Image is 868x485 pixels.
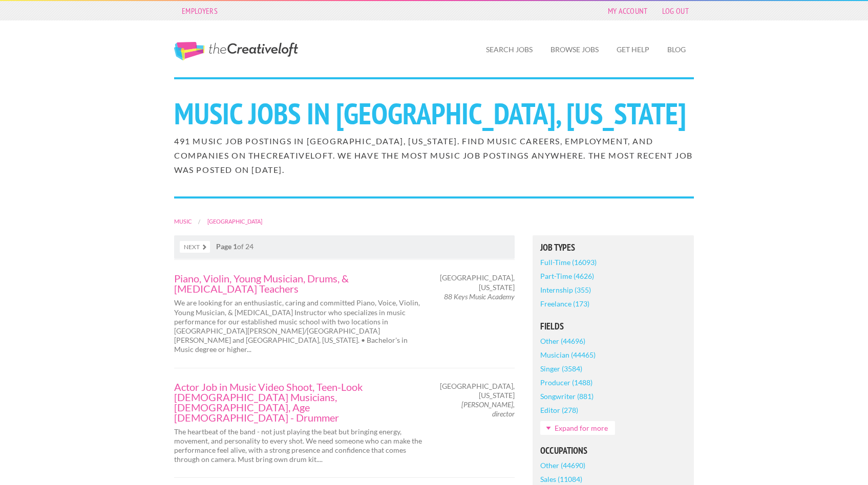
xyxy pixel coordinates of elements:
[540,334,585,348] a: Other (44696)
[540,421,615,435] a: Expand for more
[174,427,425,465] p: The heartbeat of the band - not just playing the beat but bringing energy, movement, and personal...
[207,218,262,225] a: [GEOGRAPHIC_DATA]
[540,458,585,472] a: Other (44690)
[174,273,425,294] a: Piano, Violin, Young Musician, Drums, & [MEDICAL_DATA] Teachers
[174,218,192,225] a: Music
[216,242,237,251] strong: Page 1
[540,283,591,297] a: Internship (355)
[540,376,592,389] a: Producer (1488)
[540,362,582,376] a: Singer (3584)
[603,4,653,18] a: My Account
[659,38,694,61] a: Blog
[174,42,298,60] a: The Creative Loft
[478,38,541,61] a: Search Jobs
[461,400,515,418] em: [PERSON_NAME], director
[540,297,589,311] a: Freelance (173)
[174,235,515,259] nav: of 24
[540,243,686,252] h5: Job Types
[540,269,594,283] a: Part-Time (4626)
[444,292,515,301] em: 88 Keys Music Academy
[540,403,578,417] a: Editor (278)
[657,4,694,18] a: Log Out
[608,38,658,61] a: Get Help
[540,255,597,269] a: Full-Time (16093)
[540,348,596,362] a: Musician (44465)
[540,389,594,403] a: Songwriter (881)
[540,322,686,331] h5: Fields
[440,382,515,400] span: [GEOGRAPHIC_DATA], [US_STATE]
[174,134,694,177] h2: 491 Music job postings in [GEOGRAPHIC_DATA], [US_STATE]. Find Music careers, employment, and comp...
[174,298,425,354] p: We are looking for an enthusiastic, caring and committed Piano, Voice, Violin, Young Musician, & ...
[180,241,210,253] a: Next
[440,273,515,292] span: [GEOGRAPHIC_DATA], [US_STATE]
[174,99,694,128] h1: Music Jobs in [GEOGRAPHIC_DATA], [US_STATE]
[540,446,686,455] h5: Occupations
[174,382,425,423] a: Actor Job in Music Video Shoot, Teen-Look [DEMOGRAPHIC_DATA] Musicians, [DEMOGRAPHIC_DATA], Age [...
[542,38,607,61] a: Browse Jobs
[177,4,223,18] a: Employers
